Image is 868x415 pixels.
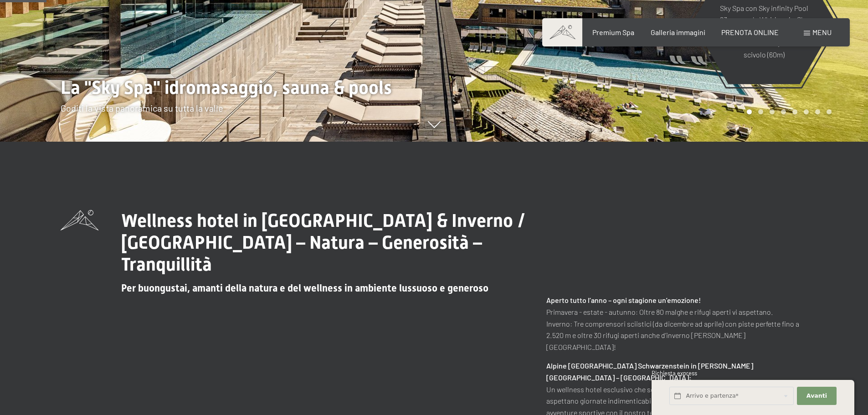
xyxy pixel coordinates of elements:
[652,369,697,377] span: Richiesta express
[121,282,488,294] span: Per buongustai, amanti della natura e del wellness in ambiente lussuoso e generoso
[812,28,832,36] span: Menu
[744,109,832,114] div: Carousel Pagination
[804,109,809,114] div: Carousel Page 6
[792,109,797,114] div: Carousel Page 5
[758,109,763,114] div: Carousel Page 2
[797,387,836,405] button: Avanti
[546,296,701,304] strong: Aperto tutto l’anno – ogni stagione un’emozione!
[781,109,786,114] div: Carousel Page 4
[121,210,526,275] span: Wellness hotel in [GEOGRAPHIC_DATA] & Inverno / [GEOGRAPHIC_DATA] – Natura – Generosità – Tranqui...
[546,294,808,353] p: Primavera - estate - autunno: Oltre 80 malghe e rifugi aperti vi aspettano. Inverno: Tre comprens...
[806,392,827,400] span: Avanti
[651,28,705,36] a: Galleria immagini
[827,109,832,114] div: Carousel Page 8
[721,28,779,36] a: PRENOTA ONLINE
[592,28,634,36] a: Premium Spa
[747,109,752,114] div: Carousel Page 1 (Current Slide)
[546,361,753,382] strong: Alpine [GEOGRAPHIC_DATA] Schwarzenstein in [PERSON_NAME][GEOGRAPHIC_DATA] – [GEOGRAPHIC_DATA]:
[815,109,820,114] div: Carousel Page 7
[770,109,775,114] div: Carousel Page 3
